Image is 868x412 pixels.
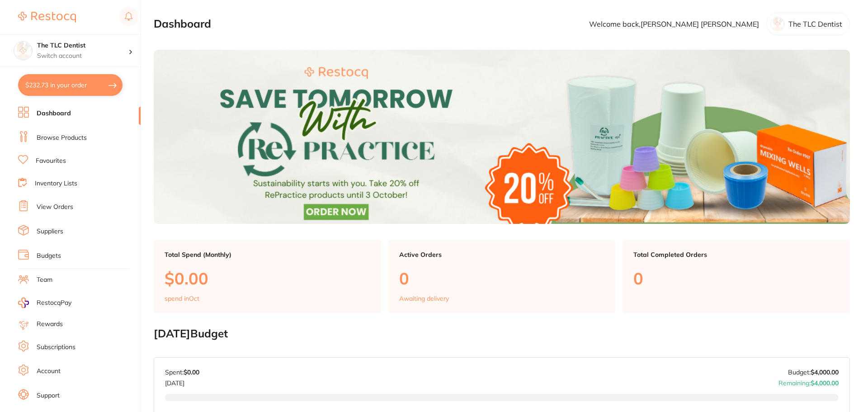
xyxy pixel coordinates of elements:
[37,320,63,329] a: Rewards
[37,251,61,260] a: Budgets
[37,52,128,61] p: Switch account
[154,327,850,340] h2: [DATE] Budget
[165,376,199,387] p: [DATE]
[37,109,71,118] a: Dashboard
[788,369,839,376] p: Budget:
[35,179,77,188] a: Inventory Lists
[37,41,128,50] h4: The TLC Dentist
[165,269,370,288] p: $0.00
[788,20,842,28] p: The TLC Dentist
[37,343,75,352] a: Subscriptions
[388,240,616,313] a: Active Orders0Awaiting delivery
[165,369,199,376] p: Spent:
[399,295,449,302] p: Awaiting delivery
[18,7,76,28] a: Restocq Logo
[18,12,76,23] img: Restocq Logo
[154,18,211,30] h2: Dashboard
[18,298,29,308] img: RestocqPay
[399,269,605,288] p: 0
[589,20,759,28] p: Welcome back, [PERSON_NAME] [PERSON_NAME]
[184,368,199,376] strong: $0.00
[37,203,73,212] a: View Orders
[37,298,71,308] span: RestocqPay
[778,376,839,387] p: Remaining:
[37,227,63,236] a: Suppliers
[633,251,839,258] p: Total Completed Orders
[633,269,839,288] p: 0
[165,295,199,302] p: spend in Oct
[18,74,123,96] button: $232.73 in your order
[165,251,370,258] p: Total Spend (Monthly)
[36,156,66,166] a: Favourites
[399,251,605,258] p: Active Orders
[623,240,850,313] a: Total Completed Orders0
[154,240,381,313] a: Total Spend (Monthly)$0.00spend inOct
[811,379,839,387] strong: $4,000.00
[811,368,839,376] strong: $4,000.00
[37,391,60,400] a: Support
[14,42,32,60] img: The TLC Dentist
[37,367,61,376] a: Account
[37,275,52,284] a: Team
[37,133,87,142] a: Browse Products
[154,50,850,224] img: Dashboard
[18,298,71,308] a: RestocqPay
